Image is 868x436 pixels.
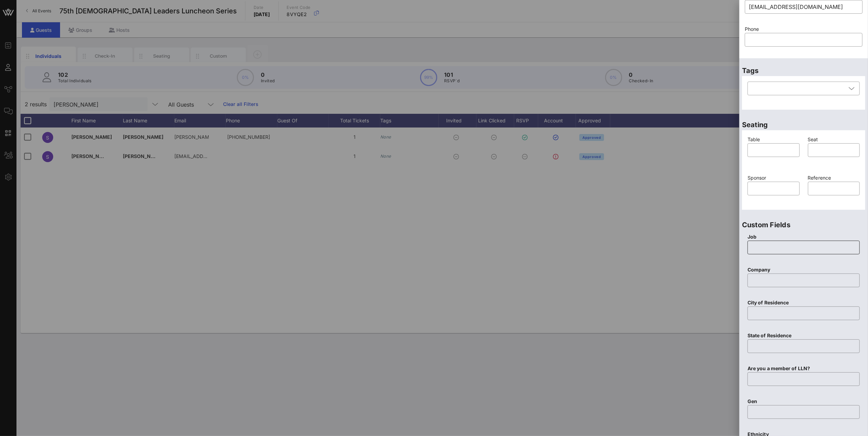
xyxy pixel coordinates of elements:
p: Seating [742,119,865,130]
p: Tags [742,65,865,76]
p: Seat [808,136,860,143]
p: Sponsor [748,174,800,182]
p: Gen [748,398,860,405]
p: Job [748,233,860,241]
p: Custom Fields [742,219,865,230]
p: Company [748,266,860,274]
p: Phone [745,25,863,33]
p: Reference [808,174,860,182]
p: Are you a member of LLN? [748,365,860,372]
p: City of Residence [748,299,860,306]
p: Table [748,136,800,143]
p: State of Residence [748,332,860,339]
